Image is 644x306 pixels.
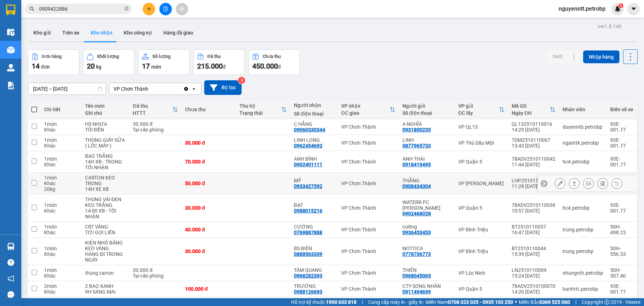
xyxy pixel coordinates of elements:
div: 93E-001.77 [610,283,633,295]
span: file-add [163,6,168,11]
div: NOTTICA [402,246,451,251]
div: nganttk.petrobp [563,140,603,146]
div: VP QL13 [458,124,505,130]
div: 0988015216 [294,208,322,214]
div: 10:57 [DATE] [512,208,555,214]
div: 30.000 đ [133,121,178,127]
div: ANH THÁI [402,156,451,162]
div: THIÊN [402,267,451,273]
div: VP Chơn Thành [341,205,395,211]
div: 93E-001.77 [610,156,633,167]
div: HÀNG ĐI TRONG NGÀY [85,251,126,263]
div: TÁM QUANG [294,267,334,273]
span: close-circle [125,6,129,11]
div: 0988126693 [294,289,322,295]
svg: open [191,86,197,92]
div: 1 món [44,137,78,143]
div: Người nhận [294,102,334,108]
button: Kho gửi [28,24,57,41]
div: 11:28 [DATE] [512,183,555,189]
div: 1 món [44,156,78,162]
div: Khác [44,143,78,149]
div: ver 1.8.146 [598,22,622,30]
div: 11:44 [DATE] [512,162,555,167]
div: 50.000 đ [185,181,232,186]
div: Đã thu [207,54,221,59]
div: HTTT [133,110,172,116]
button: file-add [159,3,172,15]
span: Cung cấp máy in - giấy in: [368,298,424,306]
div: LINH LONG [294,137,334,143]
div: 0908434304 [402,183,431,189]
div: THẮNG [402,178,451,183]
span: Miền Nam [426,298,513,306]
div: 1 món [44,224,78,230]
input: Tìm tên, số ĐT hoặc mã đơn [39,5,123,13]
span: 17 [142,62,150,70]
div: 14:26 [DATE] [512,289,555,295]
div: Khác [44,289,78,295]
div: 0902468028 [402,211,431,216]
img: icon-new-feature [614,6,621,12]
button: aim [176,3,188,15]
button: Nhập hàng [583,50,619,63]
strong: 0369 525 060 [539,299,570,305]
div: VP Chơn Thành [341,270,395,276]
div: A NGHĨA [402,121,451,127]
div: Số lượng [152,54,170,59]
div: VP Thủ Dầu Một [458,140,505,146]
div: VP Chơn Thành [341,227,395,232]
div: VP nhận [341,103,389,109]
strong: 0708 023 035 - 0935 103 250 [448,299,513,305]
span: search [30,6,35,11]
button: Chưa thu450.000đ [248,49,300,75]
div: 40.000 đ [185,227,232,232]
div: VP Bình Triệu [458,248,505,254]
span: 20 [87,62,95,70]
div: Đơn hàng [42,54,62,59]
div: 2 BAO XANH [85,283,126,289]
div: MỸ [294,178,334,183]
div: 13:43 [DATE] [512,143,555,149]
div: hanhttt.petrobp [563,286,603,292]
span: đ [223,64,226,70]
div: THÙNG GIẤY SỮA ( LỐC MÁY ) [85,137,126,149]
div: thùng carton [85,270,126,276]
div: 2 món [44,283,78,289]
div: TRƯỜNG [294,283,334,289]
button: Số lượng17món [138,49,190,75]
div: 0962454692 [294,143,322,149]
div: hc4.petrobp [563,159,603,165]
div: 30.000 đ [185,205,232,211]
div: VP Chơn Thành [341,124,395,130]
div: LN2510110009 [512,267,555,273]
div: Chưa thu [263,54,281,59]
div: CRT VÀNG [85,224,126,230]
div: 9H SÁNG MAI [85,289,126,295]
div: VP Bình Triệu [458,227,505,232]
div: Tại văn phòng [133,127,178,133]
span: | [575,298,576,306]
div: 30.000 đ [133,267,178,273]
span: plus [147,6,152,11]
div: Đã thu [133,103,172,109]
div: VP Chơn Thành [114,85,148,92]
div: 1 món [44,121,78,127]
div: 70.000 đ [185,159,232,165]
div: 93E-001.77 [610,202,633,214]
span: | [362,298,363,306]
div: HS NHỰA [85,121,126,127]
div: VP Quận 5 [458,159,505,165]
img: warehouse-icon [7,243,15,250]
div: 30.000 đ [185,140,232,146]
div: ĐC giao [341,110,389,116]
div: trung.petrobp [563,227,603,232]
div: VP Lộc Ninh [458,270,505,276]
span: close-circle [125,6,129,12]
div: VP Quận 5 [458,286,505,292]
div: 0931800235 [402,127,431,133]
div: VP Chơn Thành [341,159,395,165]
div: 50H-498.23 [610,224,633,235]
span: đơn [41,64,50,70]
div: Khác [44,230,78,235]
